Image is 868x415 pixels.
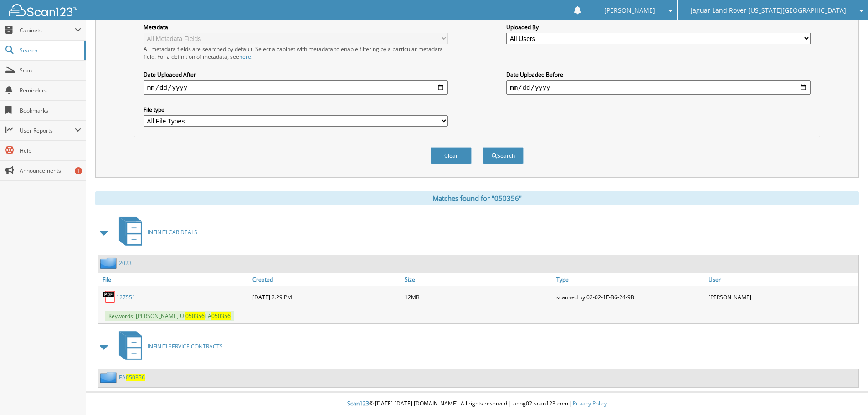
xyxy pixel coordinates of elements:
[250,273,402,286] a: Created
[691,8,846,13] span: Jaguar Land Rover [US_STATE][GEOGRAPHIC_DATA]
[113,328,223,364] a: INFINITI SERVICE CONTRACTS
[103,290,116,304] img: PDF.png
[20,26,75,34] span: Cabinets
[100,372,119,383] img: folder2.png
[431,147,472,164] button: Clear
[9,4,77,16] img: scan123-logo-white.svg
[126,374,145,381] span: 050356
[148,343,223,350] span: INFINITI SERVICE CONTRACTS
[144,106,448,113] label: File type
[75,167,82,174] div: 1
[402,288,555,306] div: 12MB
[144,45,448,61] div: All metadata fields are searched by default. Select a cabinet with metadata to enable filtering b...
[119,374,145,381] a: EA050356
[20,67,81,74] span: Scan
[347,400,369,407] span: Scan123
[20,87,81,94] span: Reminders
[506,71,811,78] label: Date Uploaded Before
[185,312,205,320] span: 050356
[20,46,80,54] span: Search
[250,288,402,306] div: [DATE] 2:29 PM
[100,257,119,269] img: folder2.png
[239,53,251,61] a: here
[144,71,448,78] label: Date Uploaded After
[604,8,655,13] span: [PERSON_NAME]
[554,273,706,286] a: Type
[483,147,524,164] button: Search
[105,311,234,321] span: Keywords: [PERSON_NAME] UI EA
[20,167,81,174] span: Announcements
[706,273,858,286] a: User
[20,107,81,114] span: Bookmarks
[20,147,81,154] span: Help
[144,80,448,95] input: start
[119,259,132,267] a: 2023
[211,312,231,320] span: 050356
[554,288,706,306] div: scanned by 02-02-1F-B6-24-9B
[573,400,607,407] a: Privacy Policy
[86,393,868,415] div: © [DATE]-[DATE] [DOMAIN_NAME]. All rights reserved | appg02-scan123-com |
[95,191,859,205] div: Matches found for "050356"
[706,288,858,306] div: [PERSON_NAME]
[506,23,811,31] label: Uploaded By
[116,293,135,301] a: 127551
[506,80,811,95] input: end
[822,371,868,415] iframe: Chat Widget
[20,127,75,134] span: User Reports
[113,214,197,250] a: INFINITI CAR DEALS
[402,273,555,286] a: Size
[98,273,250,286] a: File
[148,228,197,236] span: INFINITI CAR DEALS
[144,23,448,31] label: Metadata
